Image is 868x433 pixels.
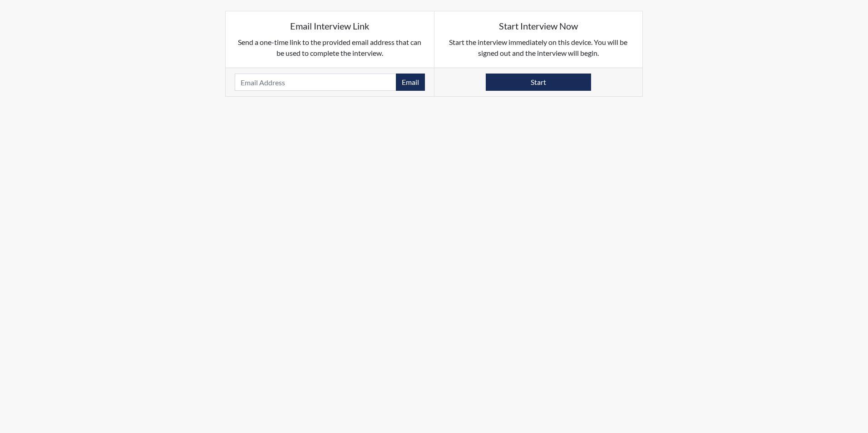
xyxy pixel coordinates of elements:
[235,37,425,59] p: Send a one-time link to the provided email address that can be used to complete the interview.
[235,20,425,31] h5: Email Interview Link
[444,37,634,59] p: Start the interview immediately on this device. You will be signed out and the interview will begin.
[486,74,591,91] button: Start
[235,74,396,91] input: Email Address
[444,20,634,31] h5: Start Interview Now
[396,74,425,91] button: Email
